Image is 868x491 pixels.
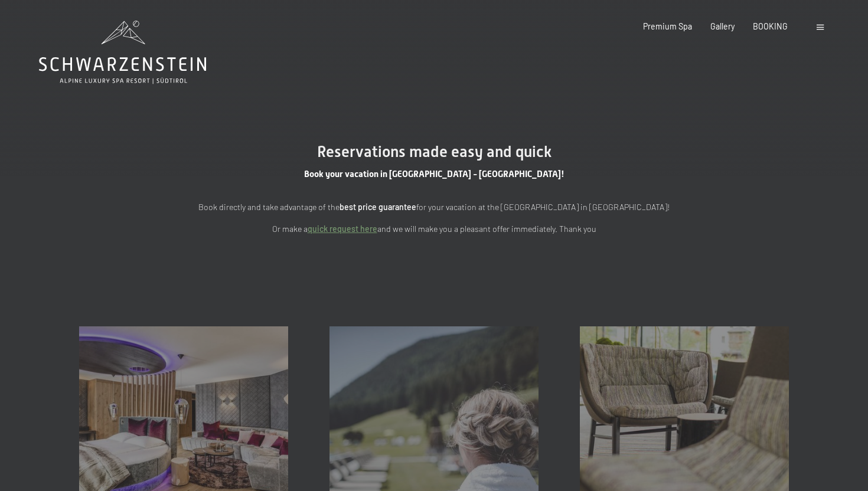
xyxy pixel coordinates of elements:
[308,224,377,234] a: quick request here
[643,21,692,31] a: Premium Spa
[304,169,564,179] span: Book your vacation in [GEOGRAPHIC_DATA] - [GEOGRAPHIC_DATA]!
[753,21,788,31] a: BOOKING
[710,21,735,31] a: Gallery
[340,202,416,212] strong: best price guarantee
[174,201,694,214] p: Book directly and take advantage of the for your vacation at the [GEOGRAPHIC_DATA] in [GEOGRAPHIC...
[317,143,552,161] span: Reservations made easy and quick
[174,222,694,236] p: Or make a and we will make you a pleasant offer immediately. Thank you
